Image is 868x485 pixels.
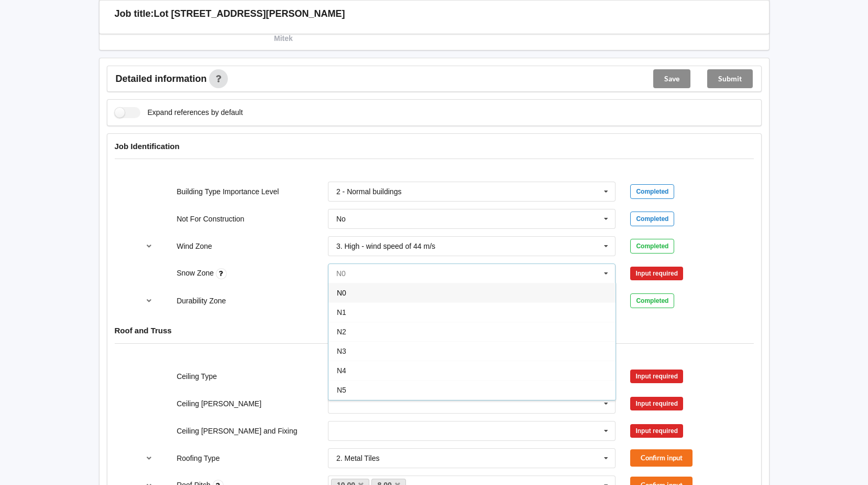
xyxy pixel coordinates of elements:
span: N2 [337,328,346,336]
div: No [336,215,346,223]
span: N5 [337,386,346,394]
div: Input required [630,397,683,410]
button: reference-toggle [139,237,159,256]
h4: Roof and Truss [115,325,754,335]
label: Ceiling [PERSON_NAME] and Fixing [177,427,297,435]
label: Not For Construction [177,215,244,223]
label: Ceiling [PERSON_NAME] [177,399,261,408]
label: Ceiling Type [177,372,217,381]
div: Completed [630,239,674,254]
button: Confirm input [630,449,693,467]
button: reference-toggle [139,449,159,468]
span: N4 [337,366,346,375]
label: Building Type Importance Level [177,187,279,196]
label: Snow Zone [177,269,216,277]
span: Detailed information [116,74,207,83]
label: Wind Zone [177,242,212,250]
h3: Lot [STREET_ADDRESS][PERSON_NAME] [154,8,345,20]
div: Input required [630,424,683,438]
div: Input required [630,370,683,383]
div: 3. High - wind speed of 44 m/s [336,242,435,250]
h3: Job title: [115,8,154,20]
div: Completed [630,184,674,199]
div: Completed [630,293,674,308]
label: Durability Zone [177,297,226,305]
span: N3 [337,347,346,355]
button: reference-toggle [139,291,159,310]
label: Roofing Type [177,454,219,462]
span: N0 [337,289,346,297]
div: Input required [630,267,683,280]
span: N1 [337,308,346,317]
div: 2. Metal Tiles [336,455,379,462]
label: Expand references by default [115,107,243,118]
div: Completed [630,212,674,226]
div: 2 - Normal buildings [336,188,402,195]
h4: Job Identification [115,141,754,151]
